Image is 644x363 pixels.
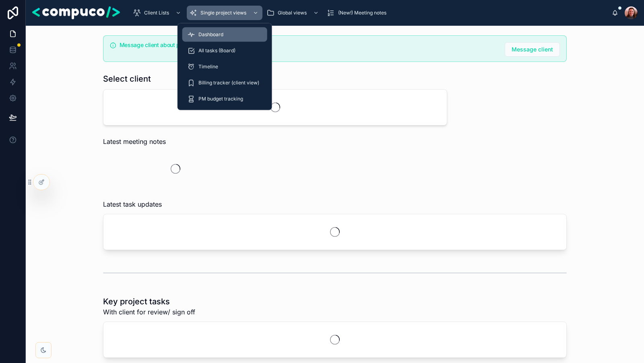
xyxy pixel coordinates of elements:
span: Latest task updates [103,199,162,209]
h5: Message client about project admin [120,42,498,48]
span: Billing tracker (client view) [198,80,259,86]
a: Billing tracker (client view) [182,76,267,90]
span: With client for review/ sign off [103,307,195,317]
span: (New!) Meeting notes [338,10,386,16]
a: PM budget tracking [182,92,267,106]
a: Timeline [182,59,267,74]
a: (New!) Meeting notes [324,6,392,20]
span: Latest meeting notes [103,137,166,146]
span: Global views [278,10,307,16]
a: Global views [264,6,323,20]
a: Single project views [187,6,262,20]
span: All tasks (Board) [198,47,235,54]
button: Message client [505,42,560,57]
span: Dashboard [198,31,223,38]
span: Client Lists [144,10,169,16]
a: Client Lists [130,6,185,20]
a: All tasks (Board) [182,43,267,58]
a: Dashboard [182,27,267,42]
img: App logo [32,6,120,19]
h1: Key project tasks [103,296,195,307]
span: Message client [512,45,553,53]
span: PM budget tracking [198,96,243,102]
span: Single project views [200,10,246,16]
h1: Select client [103,73,151,84]
span: Timeline [198,64,218,70]
div: scrollable content [126,4,612,22]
